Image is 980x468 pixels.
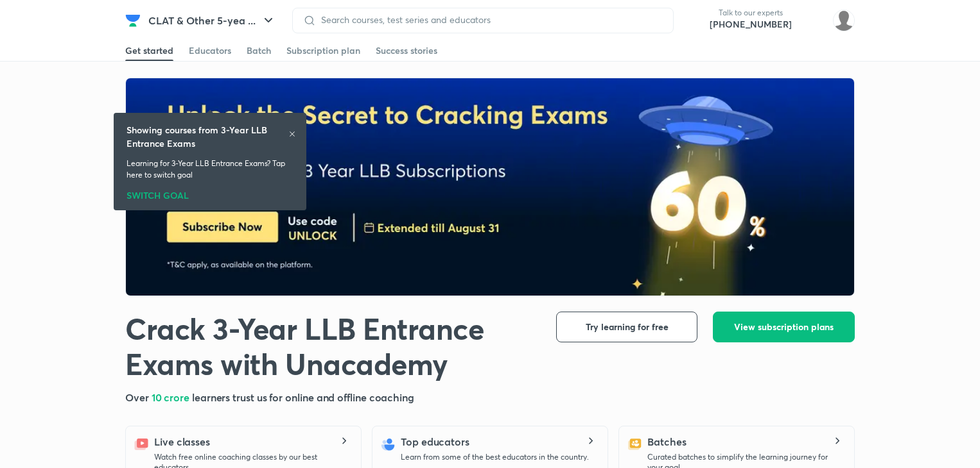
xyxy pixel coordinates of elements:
[247,40,271,61] a: Batch
[401,452,589,462] p: Learn from some of the best educators in the country.
[833,10,855,31] img: sejal
[125,312,536,382] h1: Crack 3-Year LLB Entrance Exams with Unacademy
[802,10,823,31] img: avatar
[192,390,414,404] span: learners trust us for online and offline coaching
[734,321,834,333] span: View subscription plans
[647,434,686,449] h5: Batches
[125,44,173,57] div: Get started
[376,44,437,57] div: Success stories
[127,158,293,181] p: Learning for 3-Year LLB Entrance Exams? Tap here to switch goal
[684,8,710,33] img: call-us
[125,40,173,61] a: Get started
[125,13,141,28] img: Company Logo
[713,312,855,342] button: View subscription plans
[586,321,669,333] span: Try learning for free
[127,123,288,150] h6: Showing courses from 3-Year LLB Entrance Exams
[556,312,697,342] button: Try learning for free
[376,40,437,61] a: Success stories
[286,44,360,57] div: Subscription plan
[710,18,792,31] a: [PHONE_NUMBER]
[401,434,469,449] h5: Top educators
[127,186,293,200] div: SWITCH GOAL
[247,44,271,57] div: Batch
[189,44,231,57] div: Educators
[189,40,231,61] a: Educators
[141,8,284,33] button: CLAT & Other 5-yea ...
[125,390,152,404] span: Over
[286,40,360,61] a: Subscription plan
[710,8,792,18] p: Talk to our experts
[154,434,210,449] h5: Live classes
[152,390,192,404] span: 10 crore
[316,15,663,25] input: Search courses, test series and educators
